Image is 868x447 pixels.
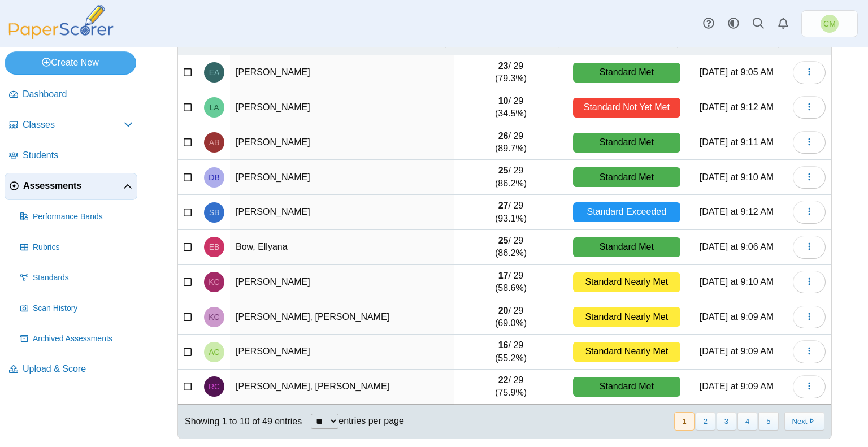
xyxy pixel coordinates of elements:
td: / 29 (79.3%) [454,55,567,90]
td: / 29 (55.2%) [454,335,567,370]
div: Standard Met [573,133,681,153]
button: 4 [737,412,757,431]
span: Dihanna Borja [209,173,219,181]
button: 2 [696,412,715,431]
td: [PERSON_NAME] [230,90,454,125]
time: Sep 21, 2025 at 9:05 AM [700,67,774,77]
td: / 29 (75.9%) [454,370,567,405]
b: 25 [498,166,509,175]
a: Standards [16,264,137,292]
span: Sean Borrego [209,209,220,216]
time: Sep 21, 2025 at 9:09 AM [700,381,774,391]
span: Students [23,149,133,162]
span: Dashboard [23,88,133,101]
b: 10 [498,96,509,106]
span: Archived Assessments [33,333,133,345]
b: 20 [498,306,509,315]
time: Sep 21, 2025 at 9:10 AM [700,172,774,182]
td: [PERSON_NAME], [PERSON_NAME] [230,370,454,405]
span: Christine Munzer [821,15,839,33]
td: [PERSON_NAME] [230,195,454,230]
a: Assessments [5,173,137,200]
div: Standard Nearly Met [573,342,681,362]
time: Sep 21, 2025 at 9:12 AM [700,207,774,216]
td: [PERSON_NAME] [230,335,454,370]
div: Showing 1 to 10 of 49 entries [178,405,302,439]
button: Next [784,412,824,431]
a: Students [5,142,137,170]
b: 22 [498,375,509,385]
b: 26 [498,131,509,141]
span: Assessments [23,180,123,192]
div: Standard Met [573,63,681,83]
a: Classes [5,112,137,139]
td: / 29 (93.1%) [454,195,567,230]
b: 17 [498,271,509,280]
span: Upload & Score [23,363,133,375]
td: Bow, Ellyana [230,230,454,265]
div: Standard Not Yet Met [573,98,681,118]
nav: pagination [673,412,824,431]
div: Standard Met [573,237,681,257]
span: Rubrics [33,242,133,253]
div: Standard Met [573,167,681,187]
time: Sep 21, 2025 at 9:10 AM [700,277,774,287]
b: 25 [498,236,509,245]
span: Alex Cordova [209,348,219,356]
time: Sep 21, 2025 at 9:11 AM [700,137,774,147]
time: Sep 21, 2025 at 9:06 AM [700,242,774,251]
a: Create New [5,51,136,74]
td: / 29 (58.6%) [454,265,567,300]
td: / 29 (86.2%) [454,160,567,195]
span: Scan History [33,303,133,314]
div: Standard Nearly Met [573,272,681,292]
time: Sep 21, 2025 at 9:12 AM [700,102,774,112]
b: 27 [498,201,509,210]
span: Classes [23,119,124,131]
span: Ellyana Bow [209,243,220,251]
span: Kaylee Cagg-Unger [209,278,219,286]
span: Elizabeth Antillon [209,68,220,76]
a: Archived Assessments [16,326,137,353]
b: 16 [498,340,509,350]
span: Lee Apodaca-Smart [209,103,219,111]
td: [PERSON_NAME] [230,55,454,90]
img: PaperScorer [5,5,118,39]
a: Rubrics [16,234,137,261]
span: Christine Munzer [823,20,836,28]
td: / 29 (86.2%) [454,230,567,265]
div: Standard Nearly Met [573,307,681,327]
span: Name : Activate to invert sorting [442,37,449,49]
a: Alerts [771,11,796,36]
span: Alvaro Bonilla [209,138,220,146]
td: [PERSON_NAME] [230,160,454,195]
label: entries per page [338,416,404,426]
time: Sep 21, 2025 at 9:09 AM [700,346,774,356]
td: / 29 (69.0%) [454,300,567,335]
span: Score : Activate to sort [555,37,562,49]
button: 3 [717,412,736,431]
td: [PERSON_NAME] [230,265,454,300]
button: 5 [758,412,778,431]
td: [PERSON_NAME], [PERSON_NAME] [230,300,454,335]
span: Standards [33,272,133,284]
td: / 29 (34.5%) [454,90,567,125]
time: Sep 21, 2025 at 9:09 AM [700,312,774,322]
button: 1 [674,412,694,431]
a: Performance Bands [16,203,137,231]
span: Ryder Cruickshank [209,383,220,390]
span: Performance Bands [33,211,133,223]
td: [PERSON_NAME] [230,125,454,160]
span: Kyleigh Cha [209,313,219,321]
div: Standard Exceeded [573,202,681,222]
a: Upload & Score [5,356,137,383]
span: Performance band : Activate to sort [674,37,680,49]
a: PaperScorer [5,31,118,41]
a: Christine Munzer [801,10,858,37]
div: Standard Met [573,377,681,397]
td: / 29 (89.7%) [454,125,567,160]
b: 23 [498,61,509,71]
a: Dashboard [5,81,137,109]
a: Scan History [16,295,137,322]
span: Date : Activate to sort [775,37,782,49]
